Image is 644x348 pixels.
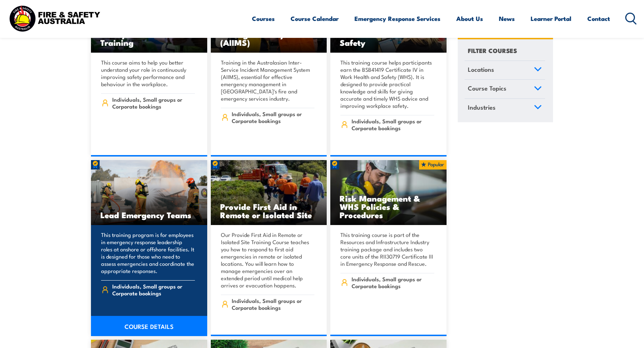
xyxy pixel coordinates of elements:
[100,211,198,219] h3: Lead Emergency Teams
[220,5,318,47] h3: Awareness of the Australasian Inter-service Incident Management System (AIIMS)
[91,160,207,225] img: Lead Emergency Teams TRAINING
[468,84,506,93] span: Course Topics
[291,9,339,28] a: Course Calendar
[340,231,434,267] p: This training course is part of the Resources and Infrastructure Industry training package and in...
[499,9,515,28] a: News
[340,59,434,109] p: This training course helps participants earn the BSB41419 Certificate IV in Work Health and Safet...
[91,160,207,225] a: Lead Emergency Teams
[220,202,318,219] h3: Provide First Aid in Remote or Isolated Site
[531,9,571,28] a: Learner Portal
[221,231,315,289] p: Our Provide First Aid in Remote or Isolated Site Training Course teaches you how to respond to fi...
[465,61,545,80] a: Locations
[112,283,195,296] span: Individuals, Small groups or Corporate bookings
[468,45,517,55] h4: FILTER COURSES
[101,59,195,88] p: This course aims to help you better understand your role in continuously improving safety perform...
[340,22,437,47] h3: BSB41419 – Certificate IV in Work Health and Safety
[587,9,610,28] a: Contact
[330,160,447,225] img: Risk Management & WHS Policies & Procedures
[352,118,434,131] span: Individuals, Small groups or Corporate bookings
[352,276,434,289] span: Individuals, Small groups or Corporate bookings
[468,102,496,112] span: Industries
[221,59,315,102] p: Training in the Australasian Inter-Service Incident Management System (AIIMS), essential for effe...
[232,297,314,311] span: Individuals, Small groups or Corporate bookings
[468,65,494,74] span: Locations
[465,99,545,118] a: Industries
[465,80,545,99] a: Course Topics
[340,194,437,219] h3: Risk Management & WHS Policies & Procedures
[456,9,483,28] a: About Us
[100,30,198,47] h3: Safety For Leaders Training
[232,110,314,124] span: Individuals, Small groups or Corporate bookings
[101,231,195,274] p: This training program is for employees in emergency response leadership roles at onshore or offsh...
[354,9,440,28] a: Emergency Response Services
[211,160,327,225] img: Provide First Aid in Remote or Isolated Site
[91,316,207,336] a: COURSE DETAILS
[252,9,275,28] a: Courses
[112,96,195,110] span: Individuals, Small groups or Corporate bookings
